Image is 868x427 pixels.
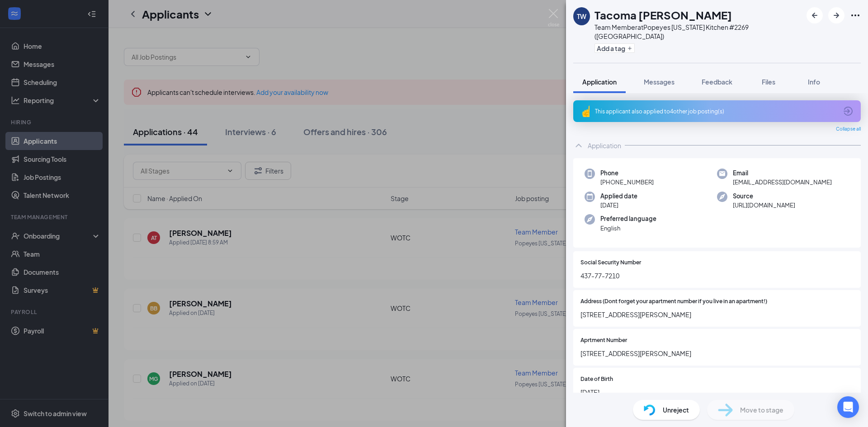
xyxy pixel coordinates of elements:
[733,169,832,178] span: Email
[809,10,820,21] svg: ArrowLeftNew
[582,78,617,86] span: Application
[580,348,854,358] span: [STREET_ADDRESS][PERSON_NAME]
[663,405,689,415] span: Unreject
[762,78,775,86] span: Files
[836,126,861,133] span: Collapse all
[702,78,732,86] span: Feedback
[644,78,675,86] span: Messages
[843,106,854,117] svg: ArrowCircle
[580,297,767,306] span: Address (Dont forget your apartment number if you live in an apartment!)
[594,7,732,23] h1: Tacoma [PERSON_NAME]
[733,201,795,210] span: [URL][DOMAIN_NAME]
[733,178,832,187] span: [EMAIL_ADDRESS][DOMAIN_NAME]
[828,7,844,23] button: ArrowRight
[594,23,802,41] div: Team Member at Popeyes [US_STATE] Kitchen #2269 ([GEOGRAPHIC_DATA])
[837,396,859,418] div: Open Intercom Messenger
[580,271,854,281] span: 437-77-7210
[594,43,635,53] button: PlusAdd a tag
[600,192,637,201] span: Applied date
[580,310,854,319] span: [STREET_ADDRESS][PERSON_NAME]
[733,192,795,201] span: Source
[580,375,613,384] span: Date of Birth
[627,46,632,51] svg: Plus
[580,258,641,267] span: Social Security Number
[595,108,837,115] div: This applicant also applied to 4 other job posting(s)
[831,10,842,21] svg: ArrowRight
[588,141,621,150] div: Application
[600,224,656,233] span: English
[600,201,637,210] span: [DATE]
[600,214,656,223] span: Preferred language
[580,336,627,345] span: Aprtment Number
[577,12,586,21] div: TW
[573,140,584,151] svg: ChevronUp
[600,178,654,187] span: [PHONE_NUMBER]
[600,169,654,178] span: Phone
[807,7,823,23] button: ArrowLeftNew
[850,10,861,21] svg: Ellipses
[580,387,854,397] span: [DATE]
[808,78,820,86] span: Info
[740,405,783,415] span: Move to stage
